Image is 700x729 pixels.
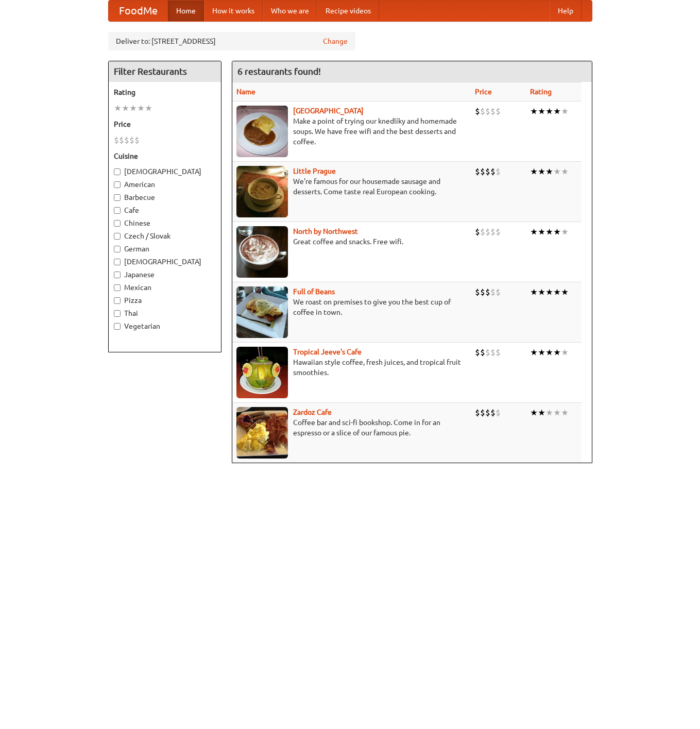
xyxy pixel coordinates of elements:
label: Chinese [114,218,216,228]
li: $ [496,407,501,418]
ng-pluralize: 6 restaurants found! [237,66,321,76]
li: $ [129,134,134,146]
li: ★ [553,166,561,177]
li: ★ [553,347,561,358]
li: ★ [530,106,538,117]
li: ★ [538,226,545,238]
li: $ [496,166,501,177]
img: north.jpg [236,226,288,278]
li: $ [475,286,480,298]
label: American [114,179,216,190]
li: ★ [545,226,553,238]
label: Barbecue [114,192,216,202]
label: Czech / Slovak [114,231,216,241]
input: Thai [114,310,121,317]
label: Vegetarian [114,321,216,331]
a: Little Prague [293,167,336,175]
a: Help [550,1,582,21]
li: $ [134,134,140,146]
li: ★ [561,347,569,358]
li: $ [124,134,129,146]
li: $ [496,226,501,238]
li: ★ [545,106,553,117]
a: Full of Beans [293,287,335,296]
li: ★ [530,347,538,358]
a: Change [323,36,348,46]
li: ★ [129,103,137,114]
li: $ [114,134,119,146]
li: $ [475,347,480,358]
li: $ [496,106,501,117]
li: ★ [545,166,553,177]
h5: Price [114,119,216,129]
p: Great coffee and snacks. Free wifi. [236,236,467,247]
p: Hawaiian style coffee, fresh juices, and tropical fruit smoothies. [236,357,467,378]
li: ★ [553,407,561,418]
li: ★ [530,226,538,238]
li: $ [485,347,490,358]
img: littleprague.jpg [236,166,288,217]
input: Mexican [114,284,121,291]
li: $ [490,407,496,418]
p: Make a point of trying our knedlíky and homemade soups. We have free wifi and the best desserts a... [236,116,467,147]
li: ★ [553,106,561,117]
a: Price [475,88,492,96]
li: $ [475,226,480,238]
label: Pizza [114,295,216,306]
li: ★ [538,407,545,418]
li: ★ [530,407,538,418]
li: $ [490,226,496,238]
h4: Filter Restaurants [109,61,221,82]
li: ★ [545,407,553,418]
li: $ [480,286,485,298]
li: $ [490,286,496,298]
li: $ [485,407,490,418]
div: Deliver to: [STREET_ADDRESS] [108,32,355,50]
input: Czech / Slovak [114,233,121,240]
li: $ [475,166,480,177]
a: Tropical Jeeve's Cafe [293,348,362,356]
input: German [114,246,121,252]
li: ★ [561,226,569,238]
li: $ [496,347,501,358]
li: ★ [538,166,545,177]
li: ★ [530,166,538,177]
a: [GEOGRAPHIC_DATA] [293,107,364,115]
img: zardoz.jpg [236,407,288,459]
li: $ [480,226,485,238]
li: ★ [145,103,152,114]
li: $ [485,286,490,298]
p: We roast on premises to give you the best cup of coffee in town. [236,297,467,317]
a: Name [236,88,255,96]
a: Recipe videos [317,1,379,21]
label: Thai [114,308,216,318]
img: jeeves.jpg [236,347,288,398]
li: ★ [137,103,145,114]
li: ★ [545,347,553,358]
a: Zardoz Cafe [293,408,332,416]
li: ★ [538,106,545,117]
h5: Cuisine [114,151,216,161]
h5: Rating [114,87,216,97]
input: Pizza [114,297,121,304]
li: ★ [561,166,569,177]
input: Japanese [114,272,121,278]
li: ★ [538,286,545,298]
li: $ [480,347,485,358]
li: ★ [545,286,553,298]
p: Coffee bar and sci-fi bookshop. Come in for an espresso or a slice of our famous pie. [236,417,467,438]
p: We're famous for our housemade sausage and desserts. Come taste real European cooking. [236,176,467,197]
input: Vegetarian [114,323,121,330]
input: Chinese [114,220,121,227]
li: ★ [561,407,569,418]
li: $ [490,347,496,358]
li: ★ [553,226,561,238]
input: [DEMOGRAPHIC_DATA] [114,259,121,265]
li: ★ [114,103,122,114]
label: [DEMOGRAPHIC_DATA] [114,257,216,267]
li: $ [119,134,124,146]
